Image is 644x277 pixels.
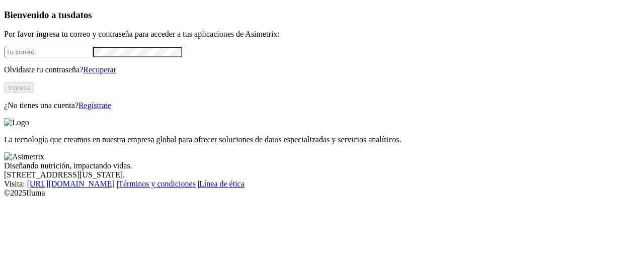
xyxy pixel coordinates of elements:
[70,10,92,20] span: datos
[4,65,640,74] p: Olvidaste tu contraseña?
[4,135,640,144] p: La tecnología que creamos en nuestra empresa global para ofrecer soluciones de datos especializad...
[83,65,116,74] a: Recuperar
[4,152,44,161] img: Asimetrix
[199,179,245,188] a: Línea de ética
[4,82,34,93] button: Ingresa
[4,161,640,170] div: Diseñando nutrición, impactando vidas.
[4,118,29,127] img: Logo
[4,10,640,21] h3: Bienvenido a tus
[4,170,640,179] div: [STREET_ADDRESS][US_STATE].
[27,179,115,188] a: [URL][DOMAIN_NAME]
[4,189,640,198] div: © 2025 Iluma
[4,179,640,189] div: Visita : | |
[78,101,111,110] a: Regístrate
[4,47,93,57] input: Tu correo
[118,179,196,188] a: Términos y condiciones
[4,101,640,110] p: ¿No tienes una cuenta?
[4,30,640,39] p: Por favor ingresa tu correo y contraseña para acceder a tus aplicaciones de Asimetrix:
